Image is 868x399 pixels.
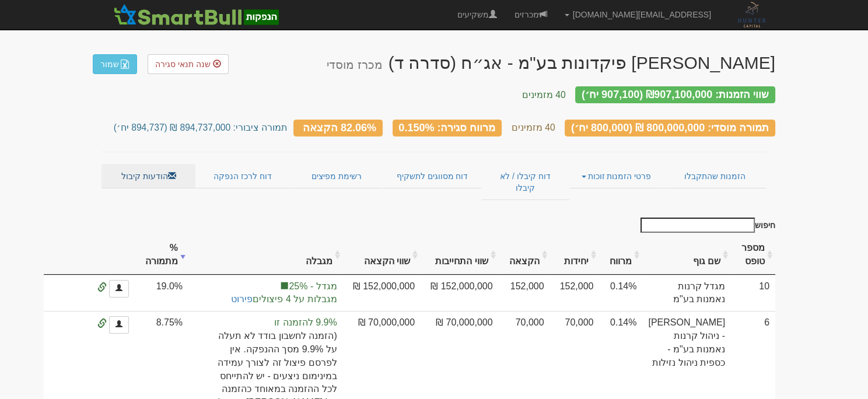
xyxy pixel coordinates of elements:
[550,275,600,311] td: 152,000
[499,236,550,275] th: הקצאה: activate to sort column ascending
[343,236,421,275] th: שווי הקצאה: activate to sort column ascending
[481,164,569,200] a: דוח קיבלו / לא קיבלו
[194,280,337,293] span: מגדל - 25%
[642,275,731,311] td: מגדל קרנות נאמנות בע"מ
[188,236,343,275] th: מגבלה: activate to sort column ascending
[569,164,663,188] a: פרטי הזמנות זוכות
[194,293,337,306] span: מגבלות על 4 פיצולים
[731,275,775,311] td: 10
[522,90,566,100] small: 40 מזמינים
[640,218,755,233] input: חיפוש
[114,123,288,132] small: תמורה ציבורי: 894,737,000 ₪ (894,737 יח׳)
[393,120,502,136] div: מרווח סגירה: 0.150%
[327,53,775,72] div: אביעד פיקדונות בע"מ - אג״ח (סדרה ד) - הנפקה לציבור
[195,164,289,188] a: דוח לרכז הנפקה
[642,236,731,275] th: שם גוף : activate to sort column ascending
[383,164,481,188] a: דוח מסווגים לתשקיף
[421,236,498,275] th: שווי התחייבות: activate to sort column ascending
[93,54,137,74] a: שמור
[599,275,642,311] td: 0.14%
[599,236,642,275] th: מרווח : activate to sort column ascending
[565,120,775,136] div: תמורה מוסדי: 800,000,000 ₪ (800,000 יח׳)
[421,275,498,311] td: 152,000,000 ₪
[636,218,775,233] label: חיפוש
[135,275,188,311] td: 19.0%
[303,121,376,133] span: 82.06% הקצאה
[194,316,337,330] span: 9.9% להזמנה זו
[110,3,282,26] img: SmartBull Logo
[188,275,343,311] td: הקצאה בפועל לקבוצת סמארטבול 25%, לתשומת ליבך: עדכון המגבלות ישנה את אפשרויות ההקצאה הסופיות.
[499,275,550,311] td: 152,000
[231,294,253,304] a: פירוט
[135,236,188,275] th: % מתמורה: activate to sort column ascending
[575,86,775,103] div: שווי הזמנות: ₪907,100,000 (907,100 יח׳)
[120,60,129,69] img: excel-file-white.png
[512,123,555,132] small: 40 מזמינים
[290,164,383,188] a: רשימת מפיצים
[327,58,382,71] small: מכרז מוסדי
[343,275,421,311] td: 152,000,000 ₪
[101,164,195,188] a: הודעות קיבול
[664,164,766,188] a: הזמנות שהתקבלו
[731,236,775,275] th: מספר טופס: activate to sort column ascending
[550,236,600,275] th: יחידות: activate to sort column ascending
[148,54,229,74] a: שנה תנאי סגירה
[155,60,211,69] span: שנה תנאי סגירה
